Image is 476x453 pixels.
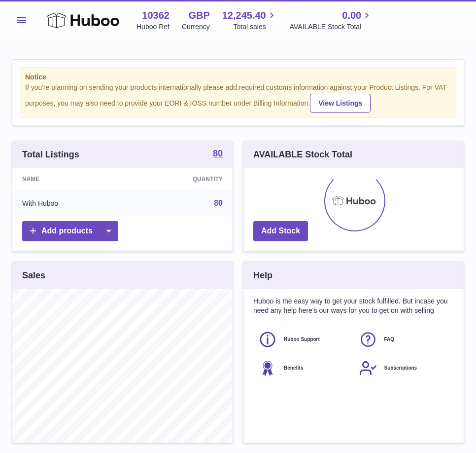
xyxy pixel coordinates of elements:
[214,199,223,207] a: 80
[359,359,449,377] a: Subscriptions
[253,269,272,281] h3: Help
[182,22,210,32] div: Currency
[290,9,373,32] a: 0.00 AVAILABLE Stock Total
[12,168,129,190] th: Name
[25,73,451,82] strong: Notice
[258,330,349,349] a: Huboo Support
[142,9,170,22] strong: 10362
[253,221,308,241] a: Add Stock
[22,269,45,281] h3: Sales
[284,336,320,343] span: Huboo Support
[234,22,277,32] span: Total sales
[213,149,223,160] a: 80
[188,9,209,22] strong: GBP
[359,330,449,349] a: FAQ
[222,9,266,22] span: 12,245.40
[12,190,129,216] td: With Huboo
[258,359,349,377] a: Benefits
[136,22,170,32] div: Huboo Ref
[253,297,454,315] p: Huboo is the easy way to get your stock fulfilled. But incase you need any help here's our ways f...
[22,221,118,241] a: Add products
[342,9,361,22] span: 0.00
[222,9,277,32] a: 12,245.40 Total sales
[310,94,371,113] a: View Listings
[384,336,395,343] span: FAQ
[384,365,417,372] span: Subscriptions
[213,149,223,158] strong: 80
[253,149,352,160] h3: AVAILABLE Stock Total
[284,365,303,372] span: Benefits
[129,168,233,190] th: Quantity
[290,22,373,32] span: AVAILABLE Stock Total
[22,149,79,160] h3: Total Listings
[25,83,451,113] div: If you're planning on sending your products internationally please add required customs informati...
